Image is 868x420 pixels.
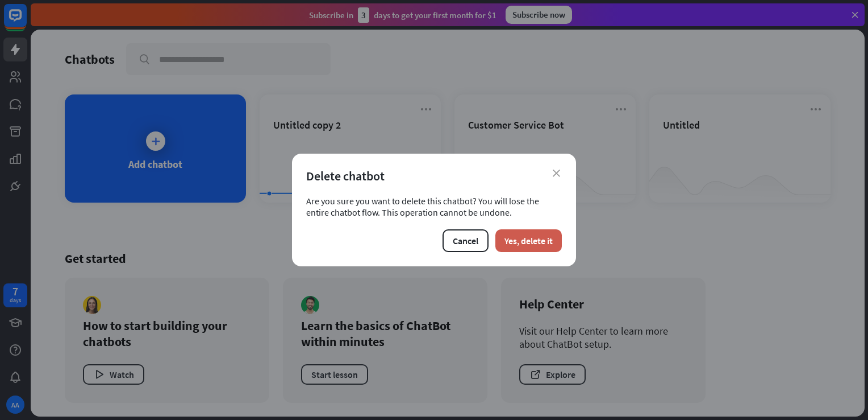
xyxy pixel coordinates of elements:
i: close [553,170,560,177]
button: Cancel [443,229,489,252]
div: Delete chatbot [306,168,562,184]
div: Are you sure you want to delete this chatbot? You will lose the entire chatbot flow. This operati... [306,195,562,218]
button: Open LiveChat chat widget [9,5,43,39]
button: Yes, delete it [495,229,562,252]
